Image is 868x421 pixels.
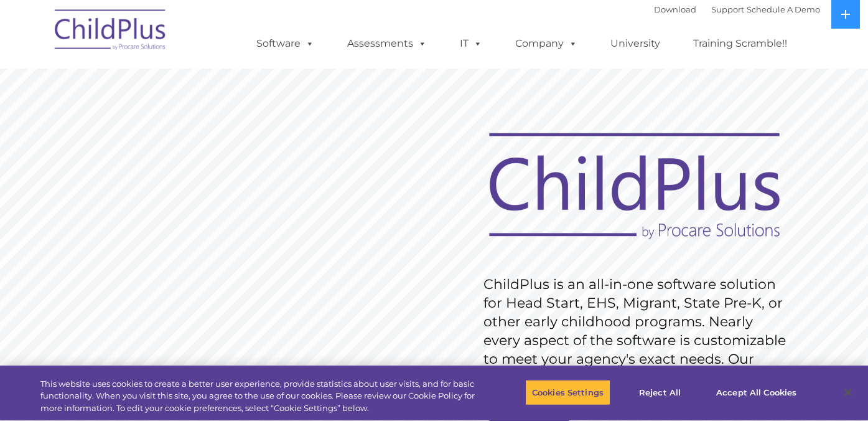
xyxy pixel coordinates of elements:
div: This website uses cookies to create a better user experience, provide statistics about user visit... [40,378,477,415]
button: Cookies Settings [525,379,610,405]
a: University [598,31,673,56]
button: Close [834,379,862,406]
a: Software [244,31,327,56]
a: Company [503,31,590,56]
a: IT [447,31,495,56]
rs-layer: ChildPlus is an all-in-one software solution for Head Start, EHS, Migrant, State Pre-K, or other ... [483,275,792,406]
button: Accept All Cookies [709,379,803,405]
img: ChildPlus by Procare Solutions [49,1,173,63]
a: Schedule A Demo [747,4,820,14]
a: Assessments [335,31,439,56]
font: | [654,4,820,14]
button: Reject All [621,379,699,405]
a: Support [711,4,744,14]
a: Training Scramble!! [681,31,800,56]
a: Download [654,4,696,14]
